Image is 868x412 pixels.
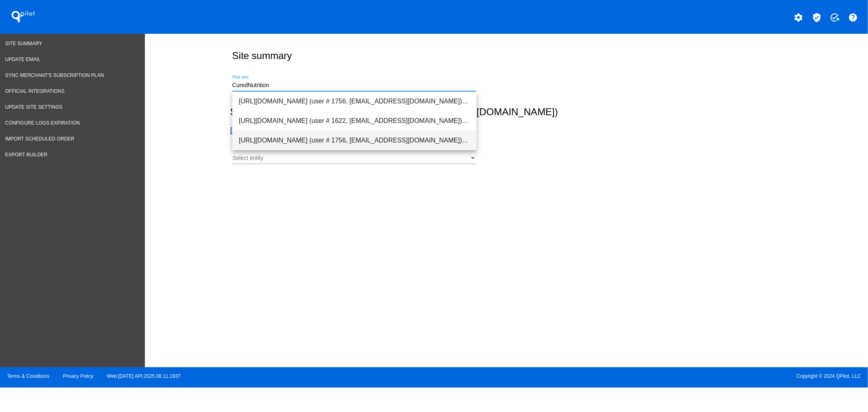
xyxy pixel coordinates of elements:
span: [URL][DOMAIN_NAME] (user # 1756, [EMAIL_ADDRESS][DOMAIN_NAME]) - Test [239,92,470,111]
h1: QPilot [7,9,39,25]
a: Privacy Policy [63,373,94,379]
input: Number [232,82,477,89]
span: Select entity [232,155,263,161]
span: Import Scheduled Order [5,136,74,142]
mat-select: Select entity [232,155,477,162]
span: Copyright © 2024 QPilot, LLC [441,373,861,379]
span: Configure logs expiration [5,120,80,126]
h2: Site summary [232,50,292,61]
mat-icon: add_task [830,13,840,22]
span: [URL][DOMAIN_NAME] (user # 1756, [EMAIL_ADDRESS][DOMAIN_NAME]) - Production [239,131,470,150]
a: Terms & Conditions [7,373,49,379]
a: [URL][DOMAIN_NAME] [230,126,310,134]
span: Official Integrations [5,88,65,94]
span: [URL][DOMAIN_NAME] (user # 1622, [EMAIL_ADDRESS][DOMAIN_NAME]) - Test [239,111,470,131]
a: Web:[DATE] API:2025.08.11.1937 [107,373,181,379]
mat-icon: verified_user [812,13,822,22]
span: Update Site Settings [5,104,63,110]
span: Update Email [5,57,41,62]
span: Site Summary [5,41,42,46]
span: Export Builder [5,152,48,158]
mat-icon: help [848,13,858,22]
mat-icon: settings [794,13,804,22]
h2: Site: CURED Nutrition (user # 1756, [EMAIL_ADDRESS][DOMAIN_NAME]) [230,106,779,118]
span: Sync Merchant's Subscription Plan [5,72,104,78]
